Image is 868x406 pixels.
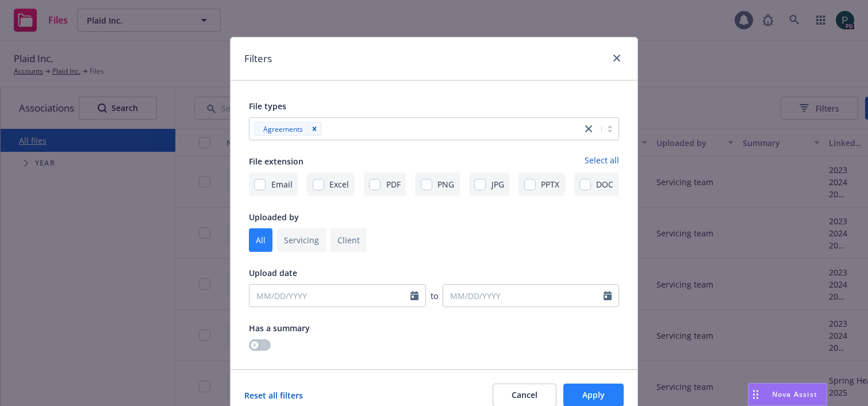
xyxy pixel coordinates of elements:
span: Apply [582,389,605,400]
span: PDF [386,178,401,190]
span: JPG [491,178,504,190]
span: Excel [329,178,349,190]
span: PPTX [541,178,559,190]
span: Upload date [249,267,297,278]
div: Remove [object Object] [308,122,321,136]
a: close [582,122,596,136]
span: Email [271,178,293,190]
span: File types [249,101,286,112]
span: Agreements [263,123,303,135]
a: Reset all filters [244,389,303,401]
span: Uploaded by [249,212,299,223]
span: to [431,290,438,302]
span: Has a summary [249,323,310,334]
span: DOC [596,178,613,190]
span: Agreements [259,123,303,135]
a: close [610,51,624,65]
span: File extension [249,156,304,167]
span: Cancel [512,389,537,400]
a: Select all [585,154,619,168]
input: MM/DD/YYYY [249,284,426,307]
input: MM/DD/YYYY [443,284,620,307]
button: Nova Assist [748,383,827,406]
span: PNG [437,178,454,190]
h1: Filters [244,51,272,66]
div: Drag to move [748,384,763,405]
span: Nova Assist [772,389,817,399]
